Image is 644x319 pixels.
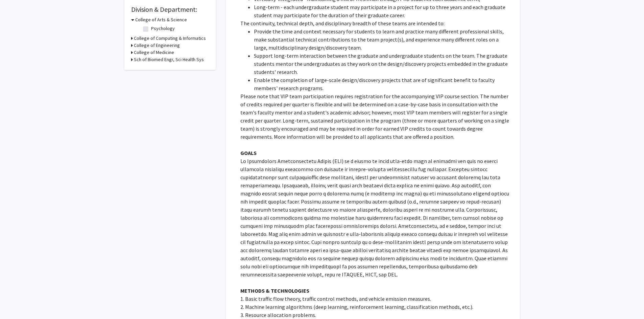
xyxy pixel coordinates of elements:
p: 1. Basic traffic flow theory, traffic control methods, and vehicle emission measures. [240,295,510,303]
p: Lo Ipsumdolors Ametconsectetu Adipis (ELI) se d eiusmo te incid utla-etdo magn al enimadmi ven qu... [240,157,510,278]
p: The continuity, technical depth, and disciplinary breadth of these teams are intended to: [240,19,510,27]
p: 3. Resource allocation problems. [240,311,510,319]
li: Support long-term interaction between the graduate and undergraduate students on the team. The gr... [254,52,510,76]
h3: College of Medicine [134,49,174,56]
iframe: Chat [5,289,29,314]
strong: GOALS [240,150,257,156]
li: Enable the completion of large-scale design/discovery projects that are of significant benefit to... [254,76,510,92]
p: Please note that VIP team participation requires registration for the accompanying VIP course sec... [240,92,510,141]
h3: Sch of Biomed Engr, Sci Health Sys [134,56,204,63]
h2: Division & Department: [131,5,209,14]
h3: College of Engineering [134,42,180,49]
p: 2. Machine learning algorithms (deep learning, reinforcement learning, classification methods, et... [240,303,510,311]
li: Provide the time and context necessary for students to learn and practice many different professi... [254,27,510,52]
li: Long-term - each undergraduate student may participate in a project for up to three years and eac... [254,3,510,19]
h3: College of Computing & Informatics [134,35,206,42]
label: Psychology [151,25,175,32]
strong: METHODS & TECHNOLOGIES [240,287,309,294]
h3: College of Arts & Science [135,16,187,23]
